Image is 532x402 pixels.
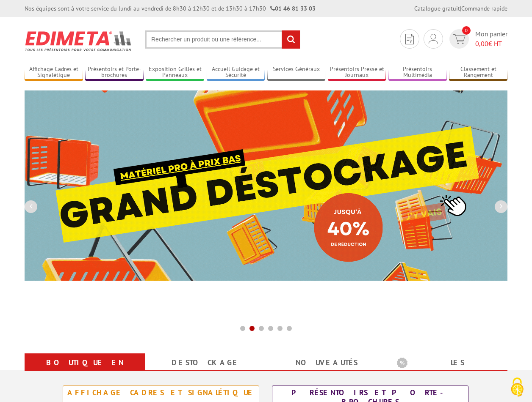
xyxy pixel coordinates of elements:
[462,26,471,35] span: 0
[155,355,256,370] a: Destockage
[502,373,532,402] button: Cookies (fenêtre modale)
[145,30,300,49] input: Rechercher un produit ou une référence...
[25,66,83,79] a: Affichage Cadres et Signalétique
[65,388,257,397] div: Affichage Cadres et Signalétique
[25,25,133,57] img: Présentoir, panneau, stand - Edimeta - PLV, affichage, mobilier bureau, entreprise
[328,66,386,79] a: Présentoirs Presse et Journaux
[85,66,144,79] a: Présentoirs et Porte-brochures
[282,30,300,49] input: rechercher
[449,66,507,79] a: Classement et Rangement
[475,39,488,48] span: 0,00
[405,34,414,44] img: devis rapide
[397,355,503,372] b: Les promotions
[414,5,460,12] a: Catalogue gratuit
[146,66,204,79] a: Exposition Grilles et Panneaux
[270,5,316,12] strong: 01 46 81 33 03
[207,66,265,79] a: Accueil Guidage et Sécurité
[388,66,447,79] a: Présentoirs Multimédia
[276,355,377,370] a: nouveautés
[414,4,507,13] div: |
[475,29,507,49] span: Mon panier
[475,39,507,49] span: € HT
[25,4,316,13] div: Nos équipes sont à votre service du lundi au vendredi de 8h30 à 12h30 et de 13h30 à 17h30
[447,29,507,49] a: devis rapide 0 Mon panier 0,00€ HT
[267,66,326,79] a: Services Généraux
[453,34,465,44] img: devis rapide
[507,377,528,398] img: Cookies (fenêtre modale)
[461,5,507,12] a: Commande rapide
[397,355,497,386] a: Les promotions
[35,355,135,386] a: Boutique en ligne
[429,34,438,44] img: devis rapide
